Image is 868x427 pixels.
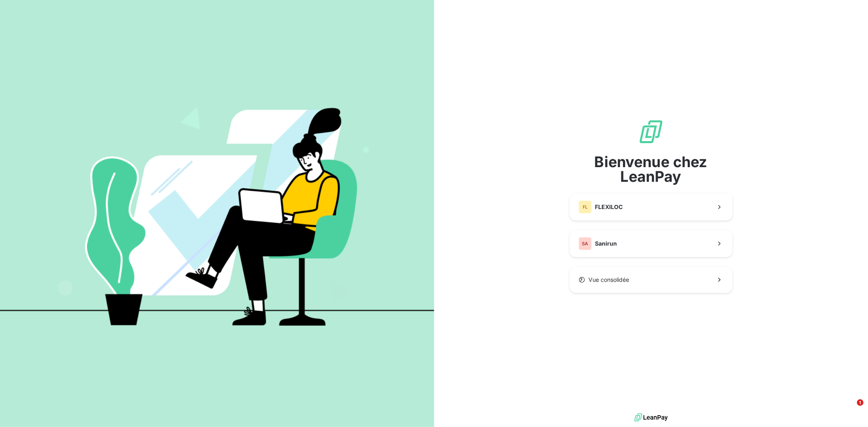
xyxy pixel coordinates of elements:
img: logo sigle [638,119,664,145]
span: FLEXILOC [595,203,623,211]
span: Sanirun [595,240,617,248]
div: SA [579,237,592,250]
iframe: Intercom live chat [840,399,860,419]
img: logo [634,412,668,424]
button: FLFLEXILOC [570,194,732,220]
div: FL [579,200,592,213]
button: Vue consolidée [570,267,732,293]
button: SASanirun [570,230,732,257]
span: Bienvenue chez LeanPay [570,155,732,184]
span: Vue consolidée [588,276,629,284]
span: 1 [857,399,864,406]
